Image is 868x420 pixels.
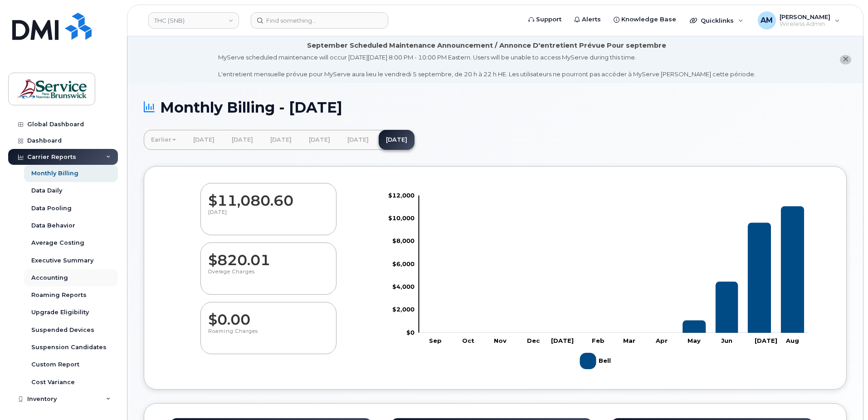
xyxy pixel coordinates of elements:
[379,130,414,150] a: [DATE]
[494,337,507,344] tspan: Nov
[688,337,701,344] tspan: May
[424,206,804,333] g: Bell
[392,260,414,267] tspan: $6,000
[208,183,329,209] dd: $11,080.60
[340,130,376,150] a: [DATE]
[392,283,414,290] tspan: $4,000
[655,337,668,344] tspan: Apr
[785,337,799,344] tspan: Aug
[392,237,414,244] tspan: $8,000
[208,302,329,328] dd: $0.00
[224,130,260,150] a: [DATE]
[840,55,851,64] button: close notification
[307,41,666,50] div: September Scheduled Maintenance Announcement / Annonce D'entretient Prévue Pour septembre
[388,192,809,373] g: Chart
[392,306,414,313] tspan: $2,000
[388,192,414,199] tspan: $12,000
[208,209,329,225] p: [DATE]
[208,243,329,268] dd: $820.01
[551,337,574,344] tspan: [DATE]
[406,329,414,336] tspan: $0
[580,349,613,373] g: Legend
[388,214,414,222] tspan: $10,000
[429,337,442,344] tspan: Sep
[302,130,337,150] a: [DATE]
[186,130,222,150] a: [DATE]
[721,337,732,344] tspan: Jun
[527,337,540,344] tspan: Dec
[623,337,635,344] tspan: Mar
[208,328,329,344] p: Roaming Charges
[144,130,183,150] a: Earlier
[462,337,474,344] tspan: Oct
[263,130,299,150] a: [DATE]
[592,337,605,344] tspan: Feb
[580,349,613,373] g: Bell
[208,268,329,285] p: Overage Charges
[144,99,847,115] h1: Monthly Billing - [DATE]
[218,53,756,79] div: MyServe scheduled maintenance will occur [DATE][DATE] 8:00 PM - 10:00 PM Eastern. Users will be u...
[755,337,777,344] tspan: [DATE]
